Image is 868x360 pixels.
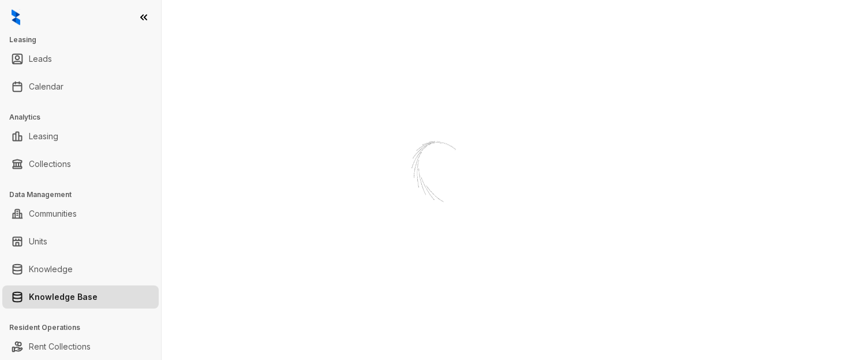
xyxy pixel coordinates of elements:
li: Knowledge Base [2,285,159,309]
a: Communities [29,202,77,225]
li: Leads [2,47,159,70]
li: Collections [2,153,159,176]
a: Units [29,230,47,253]
a: Leasing [29,125,58,148]
li: Leasing [2,125,159,148]
h3: Data Management [9,190,161,200]
img: Loader [376,117,492,232]
li: Knowledge [2,258,159,281]
h3: Analytics [9,112,161,123]
div: Loading... [414,232,455,244]
li: Communities [2,202,159,225]
img: logo [12,9,20,25]
a: Leads [29,47,52,70]
a: Collections [29,153,71,176]
a: Rent Collections [29,335,91,358]
a: Knowledge [29,258,73,281]
li: Rent Collections [2,335,159,358]
h3: Resident Operations [9,322,161,333]
li: Calendar [2,75,159,98]
a: Knowledge Base [29,285,98,309]
h3: Leasing [9,35,161,45]
a: Calendar [29,75,63,98]
li: Units [2,230,159,253]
